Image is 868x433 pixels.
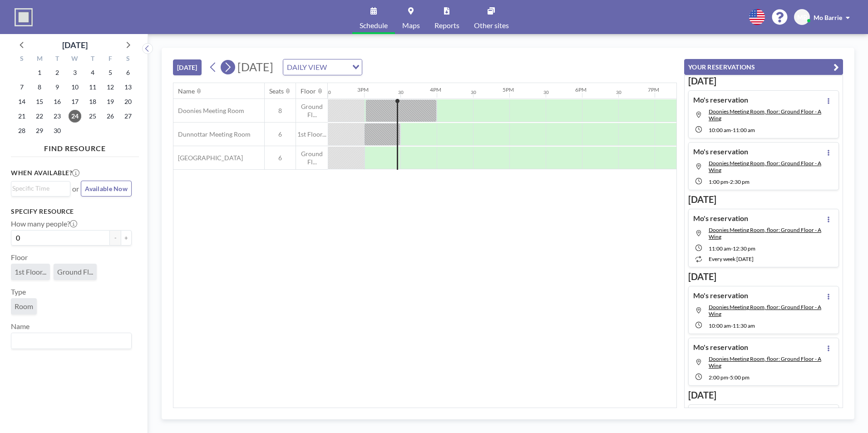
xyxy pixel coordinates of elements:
span: MB [797,13,807,21]
span: 10:00 AM [709,322,731,329]
span: Wednesday, September 10, 2025 [69,81,81,93]
span: Sunday, September 28, 2025 [15,124,28,137]
div: T [84,54,101,65]
span: 2:30 PM [730,178,750,185]
span: Ground Fl... [296,103,328,118]
div: Search for option [11,182,70,195]
span: Reports [434,22,459,29]
span: [GEOGRAPHIC_DATA] [173,154,243,162]
span: Saturday, September 6, 2025 [122,66,134,79]
div: 5PM [503,86,514,93]
span: [DATE] [237,60,273,74]
span: Friday, September 5, 2025 [104,66,117,79]
span: 1:00 PM [709,178,728,185]
span: Maps [402,22,420,29]
span: Monday, September 15, 2025 [33,95,46,108]
span: Sunday, September 7, 2025 [15,81,28,93]
span: 8 [265,107,296,115]
div: 7PM [648,86,659,93]
div: 30 [471,89,476,95]
div: S [119,54,137,65]
div: Search for option [11,333,131,349]
span: - [731,322,733,329]
h3: [DATE] [688,194,839,205]
span: Wednesday, September 3, 2025 [69,66,81,79]
span: 11:00 AM [709,245,731,252]
span: every week [DATE] [709,256,754,262]
span: 2:00 PM [709,374,728,381]
h4: Mo's reservation [693,95,748,104]
span: Monday, September 29, 2025 [33,124,46,137]
span: Saturday, September 20, 2025 [122,95,134,108]
span: Tuesday, September 30, 2025 [51,124,64,137]
span: Available Now [85,185,128,192]
span: - [731,245,733,252]
span: 1st Floor... [15,267,46,276]
span: 1st Floor... [296,130,328,138]
span: - [731,127,733,133]
span: Tuesday, September 23, 2025 [51,110,64,123]
span: Doonies Meeting Room [173,107,244,115]
span: Schedule [360,22,388,29]
span: Monday, September 8, 2025 [33,81,46,93]
span: Room [15,302,33,311]
span: Friday, September 12, 2025 [104,81,117,93]
span: Doonies Meeting Room, floor: Ground Floor - A Wing [709,355,821,369]
input: Search for option [330,61,347,73]
span: 11:00 AM [733,127,755,133]
span: Doonies Meeting Room, floor: Ground Floor - A Wing [709,226,821,240]
span: Dunnottar Meeting Room [173,130,251,138]
span: Sunday, September 21, 2025 [15,110,28,123]
div: [DATE] [62,39,88,51]
span: Wednesday, September 24, 2025 [69,110,81,123]
div: Seats [269,87,284,95]
span: Tuesday, September 2, 2025 [51,66,64,79]
span: or [72,184,79,193]
img: organization-logo [15,8,33,26]
span: 10:00 AM [709,127,731,133]
label: Type [11,287,26,296]
input: Search for option [12,183,65,193]
button: YOUR RESERVATIONS [684,59,843,75]
button: + [121,230,132,246]
span: 6 [265,130,296,138]
span: Tuesday, September 9, 2025 [51,81,64,93]
span: 12:30 PM [733,245,755,252]
div: Floor [301,87,316,95]
span: Tuesday, September 16, 2025 [51,95,64,108]
div: W [66,54,84,65]
div: 30 [398,89,404,95]
div: 30 [616,89,621,95]
div: Name [178,87,195,95]
span: Thursday, September 18, 2025 [86,95,99,108]
button: - [110,230,121,246]
span: Doonies Meeting Room, floor: Ground Floor - A Wing [709,160,821,173]
span: Monday, September 1, 2025 [33,66,46,79]
label: How many people? [11,219,77,228]
input: Search for option [12,335,126,347]
h4: Mo's reservation [693,291,748,300]
button: Available Now [81,181,132,197]
span: Friday, September 19, 2025 [104,95,117,108]
span: DAILY VIEW [285,61,329,73]
h3: [DATE] [688,271,839,282]
div: F [101,54,119,65]
h4: Mo's reservation [693,214,748,223]
div: M [31,54,49,65]
div: 3PM [357,86,369,93]
span: 11:30 AM [733,322,755,329]
span: 5:00 PM [730,374,750,381]
span: Ground Fl... [296,150,328,166]
h3: Specify resource [11,207,132,216]
span: Thursday, September 4, 2025 [86,66,99,79]
span: Saturday, September 27, 2025 [122,110,134,123]
h4: Mo's reservation [693,343,748,352]
span: Wednesday, September 17, 2025 [69,95,81,108]
span: Doonies Meeting Room, floor: Ground Floor - A Wing [709,108,821,122]
h3: [DATE] [688,389,839,401]
span: Mo Barrie [814,14,842,21]
span: 6 [265,154,296,162]
div: 30 [543,89,549,95]
span: Thursday, September 11, 2025 [86,81,99,93]
div: S [13,54,31,65]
